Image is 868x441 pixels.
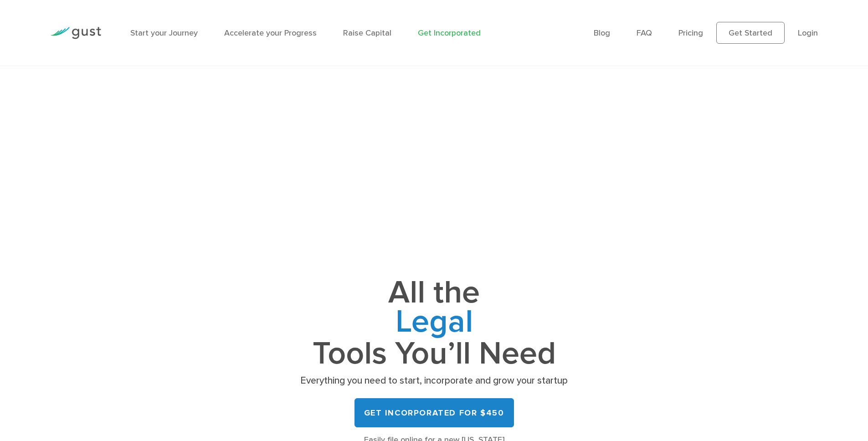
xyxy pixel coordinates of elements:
a: Raise Capital [343,28,391,38]
img: Gust Logo [50,27,101,39]
a: Pricing [678,28,703,38]
a: Login [798,28,818,38]
a: Get Started [716,22,785,44]
a: FAQ [637,28,652,38]
h1: All the Tools You’ll Need [298,278,571,368]
a: Get Incorporated for $450 [354,398,514,427]
a: Accelerate your Progress [224,28,317,38]
a: Get Incorporated [418,28,481,38]
p: Everything you need to start, incorporate and grow your startup [298,374,571,387]
a: Blog [594,28,610,38]
a: Start your Journey [130,28,198,38]
span: Legal [298,308,571,339]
